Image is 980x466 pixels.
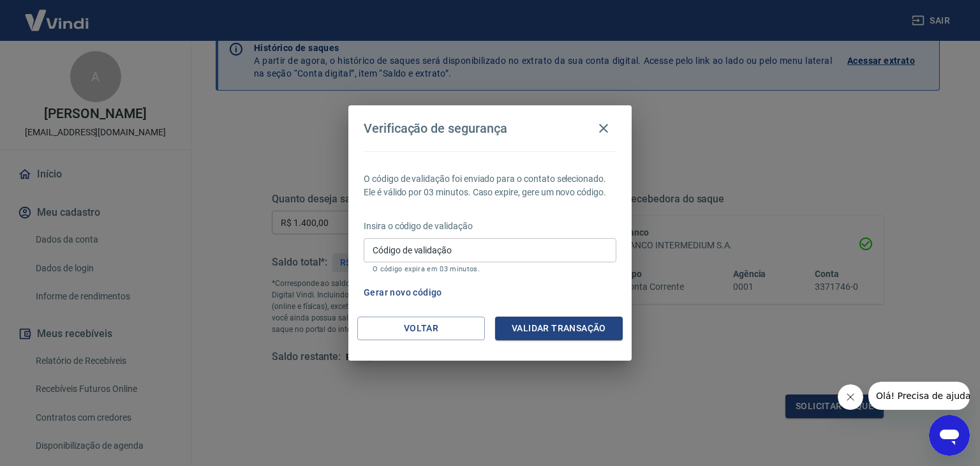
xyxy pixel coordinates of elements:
span: Olá! Precisa de ajuda? [8,9,107,19]
iframe: Botão para abrir a janela de mensagens [929,415,970,456]
iframe: Mensagem da empresa [868,382,970,410]
h4: Verificação de segurança [364,121,507,136]
p: O código expira em 03 minutos. [373,265,607,273]
iframe: Fechar mensagem [838,384,863,410]
button: Validar transação [495,317,623,340]
p: O código de validação foi enviado para o contato selecionado. Ele é válido por 03 minutos. Caso e... [364,172,616,199]
button: Voltar [357,317,485,340]
p: Insira o código de validação [364,220,616,233]
button: Gerar novo código [359,281,447,304]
